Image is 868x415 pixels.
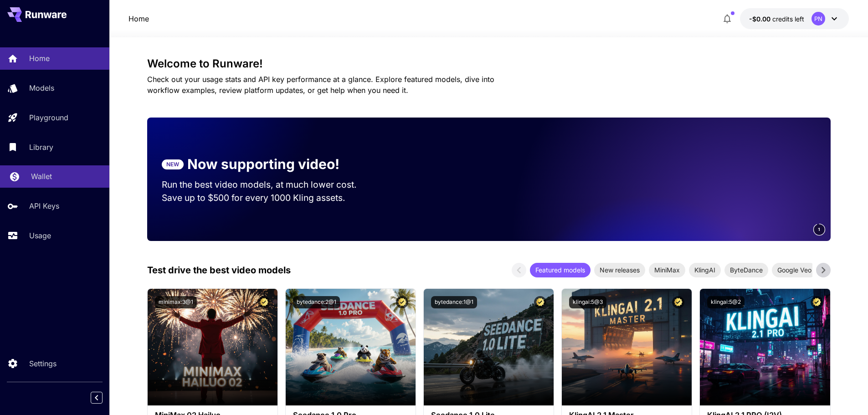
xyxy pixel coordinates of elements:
p: Usage [29,230,51,241]
img: alt [286,289,416,405]
span: MiniMax [649,265,685,275]
button: klingai:5@3 [569,296,606,308]
p: Playground [29,112,68,123]
span: New releases [594,265,645,275]
button: Collapse sidebar [91,392,103,404]
div: Collapse sidebar [98,389,109,406]
span: credits left [772,15,804,23]
div: KlingAI [689,263,721,277]
button: bytedance:1@1 [431,296,477,308]
p: Now supporting video! [187,154,339,174]
p: Run the best video models, at much lower cost. [162,178,374,191]
span: KlingAI [689,265,721,275]
span: Check out your usage stats and API key performance at a glance. Explore featured models, dive int... [147,75,494,95]
span: -$0.00 [749,15,772,23]
p: API Keys [29,200,59,211]
p: Save up to $500 for every 1000 Kling assets. [162,191,374,205]
button: klingai:5@2 [707,296,745,308]
div: MiniMax [649,263,685,277]
button: minimax:3@1 [155,296,197,308]
button: bytedance:2@1 [293,296,340,308]
div: New releases [594,263,645,277]
p: Library [29,142,53,153]
p: Test drive the best video models [147,263,291,277]
button: -$0.00201PN [740,8,849,29]
button: Certified Model – Vetted for best performance and includes a commercial license. [396,296,408,308]
p: Wallet [31,171,52,182]
img: alt [424,289,554,405]
p: Home [29,53,50,64]
img: alt [700,289,830,405]
span: ByteDance [724,265,768,275]
span: 1 [818,226,821,233]
p: Models [29,82,54,93]
img: alt [562,289,692,405]
img: alt [148,289,277,405]
p: NEW [166,160,179,169]
button: Certified Model – Vetted for best performance and includes a commercial license. [672,296,684,308]
nav: breadcrumb [128,13,149,24]
button: Certified Model – Vetted for best performance and includes a commercial license. [258,296,270,308]
div: PN [812,12,825,26]
a: Home [128,13,149,24]
div: -$0.00201 [749,14,804,24]
button: Certified Model – Vetted for best performance and includes a commercial license. [534,296,546,308]
div: Featured models [530,263,591,277]
button: Certified Model – Vetted for best performance and includes a commercial license. [811,296,823,308]
div: Google Veo [772,263,817,277]
div: ByteDance [724,263,768,277]
p: Settings [29,358,56,369]
span: Featured models [530,265,591,275]
span: Google Veo [772,265,817,275]
h3: Welcome to Runware! [147,57,831,70]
